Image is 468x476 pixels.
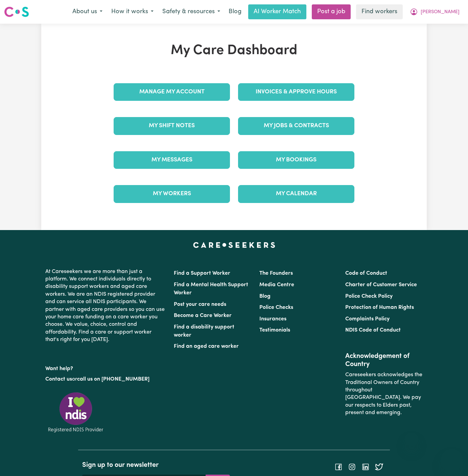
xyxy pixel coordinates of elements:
img: Registered NDIS provider [45,391,106,433]
a: Find a Support Worker [174,271,230,276]
a: Become a Care Worker [174,313,232,318]
button: My Account [405,5,464,19]
a: Follow Careseekers on Twitter [375,464,383,470]
a: Careseekers home page [193,242,275,248]
a: Media Centre [259,282,294,288]
a: My Bookings [238,151,354,169]
a: Charter of Customer Service [345,282,417,288]
h2: Acknowledgement of Country [345,352,423,368]
a: Post a job [312,4,351,19]
a: Find a disability support worker [174,324,234,338]
a: Blog [259,294,271,299]
a: The Founders [259,271,293,276]
a: Blog [225,4,245,19]
p: or [45,373,166,386]
iframe: Button to launch messaging window [441,449,463,471]
a: Follow Careseekers on Facebook [334,464,343,470]
a: Contact us [45,377,72,382]
a: My Workers [114,185,230,203]
a: My Shift Notes [114,117,230,135]
a: Manage My Account [114,83,230,101]
img: Careseekers logo [4,6,29,18]
a: Post your care needs [174,302,226,307]
a: Follow Careseekers on Instagram [348,464,356,470]
a: My Jobs & Contracts [238,117,354,135]
span: [PERSON_NAME] [421,8,460,16]
p: Careseekers acknowledges the Traditional Owners of Country throughout [GEOGRAPHIC_DATA]. We pay o... [345,368,423,419]
a: Testimonials [259,327,290,333]
a: Careseekers logo [4,4,29,20]
a: Find workers [356,4,403,19]
button: Safety & resources [158,5,225,19]
button: About us [68,5,107,19]
a: AI Worker Match [248,4,306,19]
a: My Messages [114,151,230,169]
a: NDIS Code of Conduct [345,327,401,333]
a: Insurances [259,316,286,322]
a: Invoices & Approve Hours [238,83,354,101]
h1: My Care Dashboard [110,43,358,59]
a: Find a Mental Health Support Worker [174,282,248,296]
p: At Careseekers we are more than just a platform. We connect individuals directly to disability su... [45,265,166,346]
p: Want help? [45,362,166,372]
a: Police Checks [259,305,293,310]
button: How it works [107,5,158,19]
a: Police Check Policy [345,294,393,299]
h2: Sign up to our newsletter [82,461,230,469]
a: Find an aged care worker [174,344,239,349]
a: Protection of Human Rights [345,305,414,310]
a: Complaints Policy [345,316,390,322]
a: My Calendar [238,185,354,203]
a: call us on [PHONE_NUMBER] [77,377,149,382]
iframe: Close message [405,433,418,446]
a: Follow Careseekers on LinkedIn [361,464,370,470]
a: Code of Conduct [345,271,387,276]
